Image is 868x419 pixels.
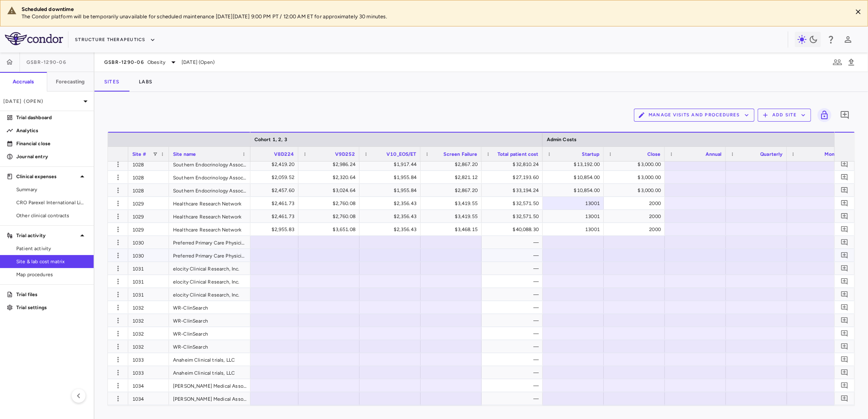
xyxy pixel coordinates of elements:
[839,380,850,391] button: Add comment
[16,140,87,147] p: Financial close
[611,158,661,171] div: $3,000.00
[16,186,87,193] span: Summary
[128,392,169,405] div: 1034
[839,289,850,300] button: Add comment
[647,151,661,157] span: Close
[16,199,87,206] span: CRO Parexel International Limited
[706,151,722,157] span: Annual
[128,379,169,392] div: 1034
[26,59,66,65] span: GSBR-1290-06
[245,197,294,210] div: $2,461.73
[841,238,848,246] svg: Add comment
[761,151,783,157] span: Quarterly
[841,225,848,233] svg: Add comment
[840,110,850,120] svg: Add comment
[428,184,478,197] div: $2,867.20
[169,379,250,392] div: [PERSON_NAME] Medical Associates Inc.
[841,369,848,376] svg: Add comment
[128,210,169,223] div: 1029
[128,275,169,288] div: 1031
[839,224,850,235] button: Add comment
[182,59,215,66] span: [DATE] (Open)
[825,151,844,157] span: Monthly
[550,158,600,171] div: $13,192.00
[489,171,539,184] div: $27,193.60
[22,13,846,20] p: The Condor platform will be temporarily unavailable for scheduled maintenance [DATE][DATE] 9:00 P...
[841,316,848,324] svg: Add comment
[839,159,850,170] button: Add comment
[128,158,169,170] div: 1028
[839,367,850,378] button: Add comment
[128,197,169,209] div: 1029
[16,173,77,180] p: Clinical expenses
[16,232,77,239] p: Trial activity
[428,158,478,171] div: $2,867.20
[841,382,848,389] svg: Add comment
[489,379,539,392] div: —
[428,197,478,210] div: $3,419.55
[169,262,250,275] div: elocity Clinical Research, Inc.
[839,315,850,326] button: Add comment
[841,199,848,207] svg: Add comment
[56,78,85,85] h6: Forecasting
[611,184,661,197] div: $3,000.00
[367,158,416,171] div: $1,917.44
[841,173,848,181] svg: Add comment
[367,223,416,236] div: $2,356.43
[16,114,87,121] p: Trial dashboard
[841,264,848,272] svg: Add comment
[367,171,416,184] div: $1,955.84
[550,171,600,184] div: $10,854.00
[839,263,850,274] button: Add comment
[245,223,294,236] div: $2,955.83
[104,59,144,65] span: GSBR-1290-06
[169,275,250,288] div: elocity Clinical Research, Inc.
[634,109,754,122] button: Manage Visits and Procedures
[128,249,169,262] div: 1030
[245,158,294,171] div: $2,419.20
[306,210,355,223] div: $2,760.08
[489,301,539,314] div: —
[841,330,848,337] svg: Add comment
[128,288,169,301] div: 1031
[75,33,156,46] button: Structure Therapeutics
[428,171,478,184] div: $2,821.12
[16,127,87,134] p: Analytics
[839,211,850,222] button: Add comment
[3,98,81,105] p: [DATE] (Open)
[16,245,87,252] span: Patient activity
[489,327,539,340] div: —
[852,6,864,18] button: Close
[169,340,250,353] div: WR-ClinSearch
[169,366,250,379] div: Anaheim Clinical trials, LLC
[132,151,146,157] span: Site #
[841,212,848,220] svg: Add comment
[550,197,600,210] div: 13001
[16,304,87,311] p: Trial settings
[245,184,294,197] div: $2,457.60
[498,151,539,157] span: Total patient cost
[489,262,539,275] div: —
[13,78,34,85] h6: Accruals
[169,327,250,340] div: WR-ClinSearch
[306,197,355,210] div: $2,760.08
[169,288,250,301] div: elocity Clinical Research, Inc.
[489,210,539,223] div: $32,571.50
[839,393,850,404] button: Add comment
[128,353,169,366] div: 1033
[245,171,294,184] div: $2,059.52
[128,327,169,340] div: 1032
[841,395,848,402] svg: Add comment
[841,303,848,311] svg: Add comment
[169,353,250,366] div: Anaheim Clinical trials, LLC
[841,160,848,168] svg: Add comment
[147,59,165,66] span: Obesity
[94,72,129,92] button: Sites
[306,158,355,171] div: $2,986.24
[841,290,848,298] svg: Add comment
[489,288,539,301] div: —
[839,250,850,261] button: Add comment
[489,223,539,236] div: $40,088.30
[444,151,478,157] span: Screen Failure
[16,153,87,160] p: Journal entry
